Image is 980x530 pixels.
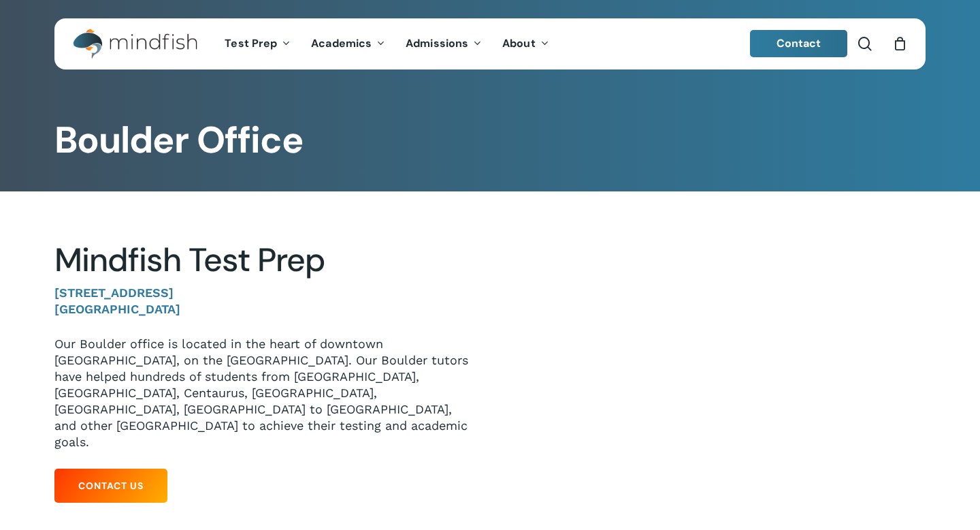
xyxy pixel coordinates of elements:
[214,18,559,69] nav: Main Menu
[892,36,907,51] a: Cart
[502,36,536,50] span: About
[395,38,492,50] a: Admissions
[54,302,180,316] strong: [GEOGRAPHIC_DATA]
[225,36,277,50] span: Test Prep
[750,30,848,57] a: Contact
[311,36,372,50] span: Academics
[406,36,468,50] span: Admissions
[777,36,821,50] span: Contact
[54,240,470,280] h2: Mindfish Test Prep
[214,38,301,50] a: Test Prep
[54,18,926,69] header: Main Menu
[492,38,559,50] a: About
[54,469,167,503] a: Contact Us
[54,336,470,450] p: Our Boulder office is located in the heart of downtown [GEOGRAPHIC_DATA], on the [GEOGRAPHIC_DATA...
[301,38,395,50] a: Academics
[54,285,174,300] strong: [STREET_ADDRESS]
[54,119,926,162] h1: Boulder Office
[78,479,144,493] span: Contact Us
